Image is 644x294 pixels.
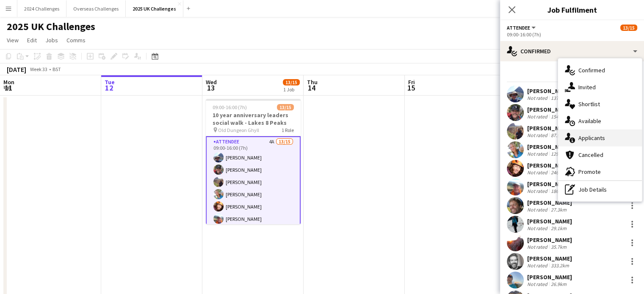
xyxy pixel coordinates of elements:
span: Week 33 [28,66,49,72]
div: [PERSON_NAME] [527,273,572,281]
span: Jobs [45,36,58,44]
div: Not rated [527,188,549,194]
div: [PERSON_NAME] [527,255,572,262]
a: Jobs [42,35,61,46]
a: Edit [24,35,40,46]
div: [PERSON_NAME] [527,217,572,225]
div: 1 Job [283,86,299,93]
div: [PERSON_NAME] [527,124,572,132]
a: Comms [63,35,89,46]
h1: 2025 UK Challenges [7,20,95,33]
span: Wed [206,78,217,86]
a: View [3,35,22,46]
div: [PERSON_NAME] [527,162,572,169]
div: Applicants [558,129,642,146]
div: [PERSON_NAME] [527,87,572,95]
div: 246.7km [549,169,571,176]
span: 1 Role [282,127,294,133]
div: Cancelled [558,146,642,163]
div: Invited [558,79,642,96]
div: Shortlist [558,96,642,113]
div: Not rated [527,244,549,250]
span: 11 [2,83,14,93]
div: Job Details [558,181,642,198]
div: [PERSON_NAME] [527,199,572,206]
div: [PERSON_NAME] [527,236,572,244]
div: Available [558,113,642,129]
div: [DATE] [7,65,26,74]
span: 09:00-16:00 (7h) [213,104,247,110]
div: Not rated [527,225,549,231]
span: 13/15 [277,104,294,110]
button: 2025 UK Challenges [126,0,183,17]
span: 13/15 [620,25,637,31]
span: Tue [105,78,115,86]
h3: 10 year anniversary leaders social walk - Lakes 8 Peaks [206,111,301,126]
button: 2024 Challenges [17,0,66,17]
div: BST [53,66,61,72]
div: Not rated [527,206,549,213]
app-job-card: 09:00-16:00 (7h)13/1510 year anniversary leaders social walk - Lakes 8 Peaks Old Dungeon Ghyll1 R... [206,99,301,224]
span: 12 [103,83,115,93]
div: Not rated [527,262,549,269]
div: Promote [558,163,642,180]
div: 09:00-16:00 (7h) [507,31,637,38]
div: Not rated [527,151,549,157]
span: 13 [205,83,217,93]
div: [PERSON_NAME] [527,106,572,113]
div: 154km [549,113,567,120]
div: 35.7km [549,244,568,250]
span: Attendee [507,25,530,31]
div: Confirmed [500,41,644,61]
span: Mon [3,78,14,86]
span: 15 [407,83,415,93]
div: 129.8km [549,151,571,157]
div: 27.3km [549,206,568,213]
div: Not rated [527,281,549,287]
div: Not rated [527,113,549,120]
div: Confirmed [558,62,642,79]
div: Not rated [527,132,549,138]
div: Not rated [527,169,549,176]
div: 29.1km [549,225,568,231]
span: Fri [408,78,415,86]
span: 13/15 [283,79,300,85]
button: Attendee [507,25,537,31]
div: [PERSON_NAME] [527,143,572,151]
span: Comms [66,36,86,44]
span: Old Dungeon Ghyll [218,127,259,133]
div: 26.9km [549,281,568,287]
h3: Job Fulfilment [500,4,644,15]
span: 14 [306,83,318,93]
div: 87.9km [549,132,568,138]
div: Not rated [527,95,549,101]
div: 137.3km [549,95,571,101]
span: Thu [307,78,318,86]
div: [PERSON_NAME] [527,180,572,188]
span: View [7,36,19,44]
span: Edit [27,36,37,44]
div: 333.2km [549,262,571,269]
button: Overseas Challenges [66,0,126,17]
div: 186.9km [549,188,571,194]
